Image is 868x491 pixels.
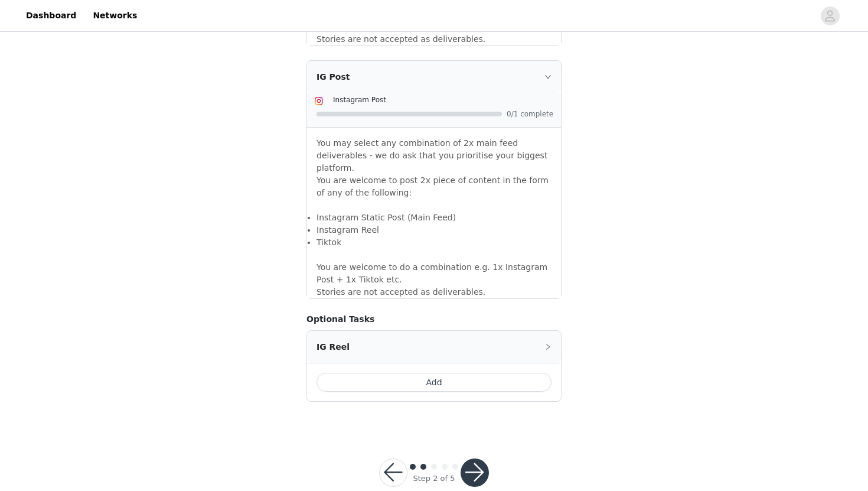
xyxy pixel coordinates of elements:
i: icon: right [544,343,552,350]
h4: Optional Tasks [306,313,562,326]
li: Instagram Reel [316,224,552,236]
i: icon: right [544,73,552,80]
span: Instagram Post [333,96,386,104]
button: Add [316,373,552,392]
a: Dashboard [19,2,83,29]
p: You are welcome to do a combination e.g. 1x Instagram Post + 1x Tiktok etc. Stories are not accep... [316,249,552,298]
div: icon: rightIG Post [307,61,561,93]
div: Step 2 of 5 [413,473,455,485]
a: Networks [86,2,144,29]
div: icon: rightIG Reel [307,331,561,363]
span: 0/1 complete [507,110,554,118]
img: Instagram Icon [314,96,324,106]
li: Tiktok [316,236,552,249]
p: You may select any combination of 2x main feed deliverables - we do ask that you prioritise your ... [316,137,552,212]
div: avatar [824,6,836,25]
li: Instagram Static Post (Main Feed) [316,212,552,224]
